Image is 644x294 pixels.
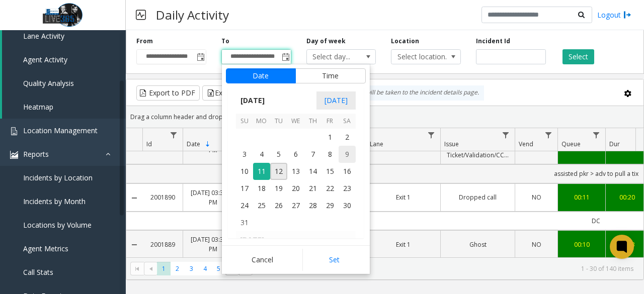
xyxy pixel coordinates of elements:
[2,48,126,71] a: Agent Activity
[287,197,304,214] span: 27
[499,128,513,142] a: Issue Filter Menu
[304,197,321,214] span: 28
[236,214,253,231] span: 31
[521,192,551,202] a: NO
[23,78,74,88] span: Quality Analysis
[295,68,366,83] button: Time tab
[23,197,86,206] span: Incidents by Month
[136,37,153,46] label: From
[287,146,304,163] span: 6
[597,10,631,20] a: Logout
[236,214,253,231] td: Sunday, August 31, 2025
[321,114,339,129] th: Fr
[171,262,184,275] span: Page 2
[339,197,356,214] span: 30
[564,240,599,249] a: 00:10
[157,262,171,275] span: Page 1
[287,180,304,197] td: Wednesday, August 20, 2025
[280,50,291,64] span: Toggle popup
[321,129,339,146] td: Friday, August 1, 2025
[185,262,198,275] span: Page 3
[270,180,287,197] td: Tuesday, August 19, 2025
[561,140,581,148] span: Queue
[609,140,620,148] span: Dur
[212,262,225,275] span: Page 5
[321,180,339,197] span: 22
[253,146,270,163] td: Monday, August 4, 2025
[253,197,270,214] span: 25
[287,146,304,163] td: Wednesday, August 6, 2025
[564,192,599,202] a: 00:11
[23,102,53,112] span: Heatmap
[236,231,356,248] th: [DATE]
[304,180,321,197] span: 21
[306,37,346,46] label: Day of week
[253,114,270,129] th: Mo
[253,197,270,214] td: Monday, August 25, 2025
[253,163,270,180] td: Monday, August 11, 2025
[198,262,212,275] span: Page 4
[532,240,541,249] span: NO
[226,68,296,83] button: Date tab
[259,264,633,273] kendo-pager-info: 1 - 30 of 140 items
[23,31,64,41] span: Lane Activity
[444,140,459,148] span: Issue
[372,240,434,249] a: Exit 1
[253,180,270,197] span: 18
[2,71,126,95] a: Quality Analysis
[10,151,18,159] img: 'icon'
[447,240,509,249] a: Ghost
[236,163,253,180] td: Sunday, August 10, 2025
[236,197,253,214] td: Sunday, August 24, 2025
[304,163,321,180] span: 14
[167,128,181,142] a: Id Filter Menu
[370,140,383,148] span: Lane
[339,163,356,180] span: 16
[304,197,321,214] td: Thursday, August 28, 2025
[202,85,268,101] button: Export to Excel
[304,163,321,180] td: Thursday, August 14, 2025
[321,129,339,146] span: 1
[270,197,287,214] span: 26
[270,180,287,197] span: 19
[287,163,304,180] td: Wednesday, August 13, 2025
[236,114,253,129] th: Su
[253,180,270,197] td: Monday, August 18, 2025
[304,146,321,163] td: Thursday, August 7, 2025
[270,146,287,163] span: 5
[275,85,484,101] div: By clicking Incident row you will be taken to the incident details page.
[316,91,356,110] span: [DATE]
[23,267,53,277] span: Call Stats
[476,37,510,46] label: Incident Id
[236,180,253,197] td: Sunday, August 17, 2025
[189,235,237,254] a: [DATE] 03:33:43 PM
[304,146,321,163] span: 7
[151,3,234,27] h3: Daily Activity
[270,163,287,180] td: Tuesday, August 12, 2025
[321,163,339,180] span: 15
[204,140,212,148] span: Sortable
[302,249,366,271] button: Set
[23,173,93,182] span: Incidents by Location
[221,37,229,46] label: To
[195,50,206,64] span: Toggle popup
[339,180,356,197] td: Saturday, August 23, 2025
[23,55,67,64] span: Agent Activity
[321,180,339,197] td: Friday, August 22, 2025
[304,180,321,197] td: Thursday, August 21, 2025
[146,140,152,148] span: Id
[2,24,126,48] a: Lane Activity
[136,85,200,101] button: Export to PDF
[126,128,643,257] div: Data table
[521,240,551,249] a: NO
[287,163,304,180] span: 13
[519,140,533,148] span: Vend
[236,93,269,108] span: [DATE]
[189,188,237,207] a: [DATE] 03:34:22 PM
[532,193,541,202] span: NO
[236,146,253,163] td: Sunday, August 3, 2025
[321,197,339,214] td: Friday, August 29, 2025
[23,126,98,135] span: Location Management
[339,180,356,197] span: 23
[339,197,356,214] td: Saturday, August 30, 2025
